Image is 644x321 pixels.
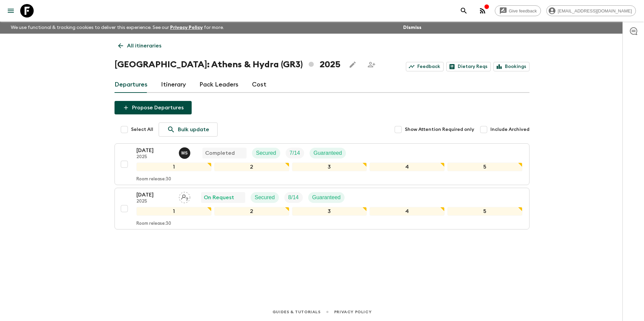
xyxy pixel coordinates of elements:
[401,23,423,32] button: Dismiss
[292,207,367,216] div: 3
[115,188,529,229] button: [DATE]2025Assign pack leaderOn RequestSecuredTrip FillGuaranteed12345Room release:30
[495,5,541,16] a: Give feedback
[115,77,148,93] a: Departures
[252,77,266,93] a: Cost
[256,149,276,157] p: Secured
[159,122,218,137] a: Bulk update
[136,221,171,226] p: Room release: 30
[290,149,300,157] p: 7 / 14
[252,148,280,158] div: Secured
[204,193,234,202] p: On Request
[199,77,238,93] a: Pack Leaders
[251,192,279,203] div: Secured
[446,62,491,71] a: Dietary Reqs
[272,308,321,316] a: Guides & Tutorials
[490,126,529,133] span: Include Archived
[447,207,522,216] div: 5
[554,8,636,13] span: [EMAIL_ADDRESS][DOMAIN_NAME]
[179,149,192,155] span: Magda Sotiriadis
[178,126,209,134] p: Bulk update
[314,149,342,157] p: Guaranteed
[179,194,190,199] span: Assign pack leader
[406,62,444,71] a: Feedback
[334,308,372,316] a: Privacy Policy
[136,177,171,182] p: Room release: 30
[292,163,367,171] div: 3
[161,77,186,93] a: Itinerary
[205,149,235,157] p: Completed
[369,207,445,216] div: 4
[136,154,173,160] p: 2025
[365,58,378,71] span: Share this itinerary
[136,199,173,204] p: 2025
[136,191,173,199] p: [DATE]
[214,207,289,216] div: 2
[136,163,212,171] div: 1
[457,4,471,17] button: search adventures
[405,126,474,133] span: Show Attention Required only
[346,58,359,71] button: Edit this itinerary
[288,193,299,202] p: 8 / 14
[115,101,192,114] button: Propose Departures
[4,4,18,17] button: menu
[493,62,529,71] a: Bookings
[505,8,541,13] span: Give feedback
[369,163,445,171] div: 4
[214,163,289,171] div: 2
[284,192,303,203] div: Trip Fill
[115,58,341,71] h1: [GEOGRAPHIC_DATA]: Athens & Hydra (GR3) 2025
[312,193,341,202] p: Guaranteed
[136,207,212,216] div: 1
[286,148,304,158] div: Trip Fill
[170,25,203,30] a: Privacy Policy
[136,146,173,154] p: [DATE]
[255,193,275,202] p: Secured
[546,5,636,16] div: [EMAIL_ADDRESS][DOMAIN_NAME]
[115,39,165,52] a: All itineraries
[127,42,161,50] p: All itineraries
[447,163,522,171] div: 5
[115,143,529,185] button: [DATE]2025Magda SotiriadisCompletedSecuredTrip FillGuaranteed12345Room release:30
[8,22,227,34] p: We use functional & tracking cookies to deliver this experience. See our for more.
[131,126,153,133] span: Select All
